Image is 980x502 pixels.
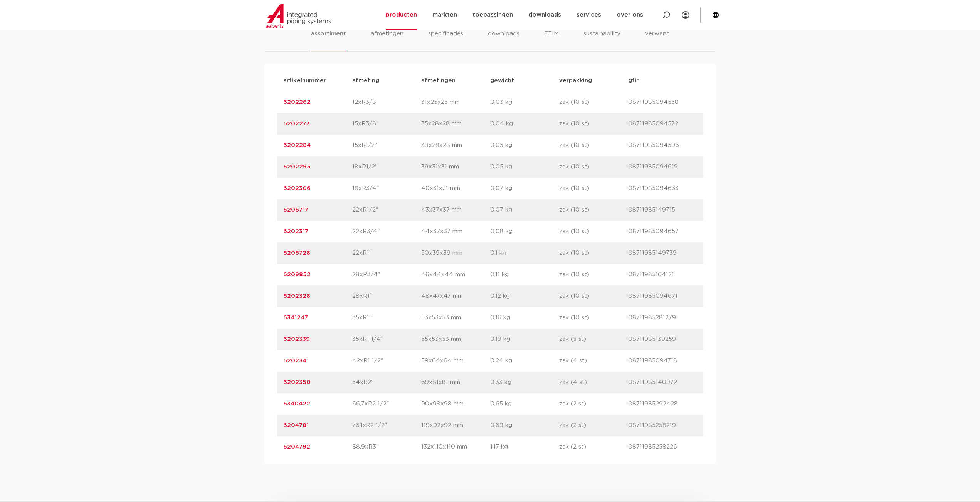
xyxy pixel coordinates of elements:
[283,401,310,407] a: 6340422
[628,270,697,279] p: 08711985164121
[352,335,421,344] p: 35xR1 1/4"
[628,205,697,215] p: 08711985149715
[559,421,628,430] p: zak (2 st)
[352,313,421,322] p: 35xR1"
[283,293,310,299] a: 6202328
[628,248,697,258] p: 08711985149739
[421,335,490,344] p: 55x53x53 mm
[352,119,421,128] p: 15xR3/8"
[628,442,697,452] p: 08711985258226
[421,270,490,279] p: 46x44x44 mm
[352,98,421,107] p: 12xR3/8"
[559,184,628,193] p: zak (10 st)
[490,442,559,452] p: 1,17 kg
[421,442,490,452] p: 132x110x110 mm
[490,248,559,258] p: 0,1 kg
[490,356,559,365] p: 0,24 kg
[628,335,697,344] p: 08711985139259
[490,184,559,193] p: 0,07 kg
[421,248,490,258] p: 50x39x39 mm
[283,99,311,105] a: 6202262
[490,399,559,409] p: 0,65 kg
[283,207,308,213] a: 6206717
[559,292,628,301] p: zak (10 st)
[559,378,628,387] p: zak (4 st)
[352,76,421,85] p: afmeting
[421,313,490,322] p: 53x53x53 mm
[559,356,628,365] p: zak (4 st)
[628,184,697,193] p: 08711985094633
[490,205,559,215] p: 0,07 kg
[421,162,490,172] p: 39x31x31 mm
[421,184,490,193] p: 40x31x31 mm
[371,29,403,51] li: afmetingen
[283,164,311,170] a: 6202295
[352,227,421,236] p: 22xR3/4"
[559,442,628,452] p: zak (2 st)
[490,421,559,430] p: 0,69 kg
[628,227,697,236] p: 08711985094657
[421,205,490,215] p: 43x37x37 mm
[559,227,628,236] p: zak (10 st)
[428,29,463,51] li: specificaties
[490,227,559,236] p: 0,08 kg
[311,29,346,51] li: assortiment
[559,205,628,215] p: zak (10 st)
[352,399,421,409] p: 66,7xR2 1/2"
[421,227,490,236] p: 44x37x37 mm
[490,76,559,85] p: gewicht
[628,119,697,128] p: 08711985094572
[352,442,421,452] p: 88,9xR3"
[490,313,559,322] p: 0,16 kg
[352,205,421,215] p: 22xR1/2"
[421,98,490,107] p: 31x25x25 mm
[283,358,309,364] a: 6202341
[559,162,628,172] p: zak (10 st)
[421,292,490,301] p: 48x47x47 mm
[283,121,310,127] a: 6202273
[421,76,490,85] p: afmetingen
[490,162,559,172] p: 0,05 kg
[628,162,697,172] p: 08711985094619
[283,379,311,385] a: 6202350
[283,185,311,191] a: 6202306
[583,29,620,51] li: sustainability
[490,141,559,150] p: 0,05 kg
[490,119,559,128] p: 0,04 kg
[559,270,628,279] p: zak (10 st)
[421,141,490,150] p: 39x28x28 mm
[352,141,421,150] p: 15xR1/2"
[352,421,421,430] p: 76,1xR2 1/2"
[645,29,669,51] li: verwant
[283,142,311,148] a: 6202284
[352,270,421,279] p: 28xR3/4"
[283,422,309,428] a: 6204781
[559,313,628,322] p: zak (10 st)
[628,98,697,107] p: 08711985094558
[283,272,311,277] a: 6209852
[628,378,697,387] p: 08711985140972
[559,248,628,258] p: zak (10 st)
[352,248,421,258] p: 22xR1"
[490,98,559,107] p: 0,03 kg
[559,399,628,409] p: zak (2 st)
[628,399,697,409] p: 08711985292428
[283,228,308,234] a: 6202317
[490,335,559,344] p: 0,19 kg
[283,76,352,85] p: artikelnummer
[421,356,490,365] p: 59x64x64 mm
[628,76,697,85] p: gtin
[559,98,628,107] p: zak (10 st)
[628,292,697,301] p: 08711985094671
[628,356,697,365] p: 08711985094718
[490,270,559,279] p: 0,11 kg
[488,29,519,51] li: downloads
[283,250,310,256] a: 6206728
[490,292,559,301] p: 0,12 kg
[352,184,421,193] p: 18xR3/4"
[421,378,490,387] p: 69x81x81 mm
[352,162,421,172] p: 18xR1/2"
[628,141,697,150] p: 08711985094596
[352,378,421,387] p: 54xR2"
[490,378,559,387] p: 0,33 kg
